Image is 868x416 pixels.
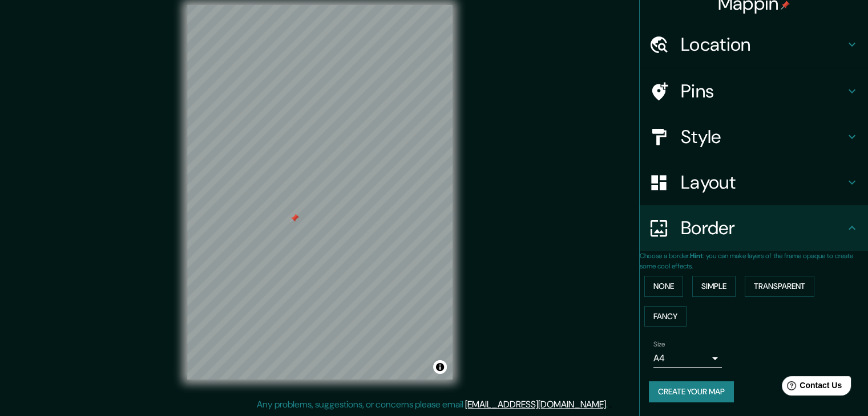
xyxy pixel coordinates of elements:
[640,251,868,271] p: Choose a border. : you can make layers of the frame opaque to create some cool effects.
[681,217,845,239] h4: Border
[781,1,790,10] img: pin-icon.png
[653,340,665,349] label: Size
[692,276,736,297] button: Simple
[681,80,845,103] h4: Pins
[681,171,845,194] h4: Layout
[681,33,845,56] h4: Location
[465,398,606,410] a: [EMAIL_ADDRESS][DOMAIN_NAME]
[187,5,453,380] canvas: Map
[433,360,447,374] button: Toggle attribution
[608,398,609,411] div: .
[640,160,868,205] div: Layout
[640,114,868,160] div: Style
[640,68,868,114] div: Pins
[644,306,687,327] button: Fancy
[681,125,845,148] h4: Style
[644,276,683,297] button: None
[640,205,868,251] div: Border
[257,398,608,411] p: Any problems, suggestions, or concerns please email .
[745,276,814,297] button: Transparent
[640,22,868,67] div: Location
[649,381,734,402] button: Create your map
[609,398,612,411] div: .
[690,251,703,260] b: Hint
[766,372,855,403] iframe: Help widget launcher
[653,349,722,368] div: A4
